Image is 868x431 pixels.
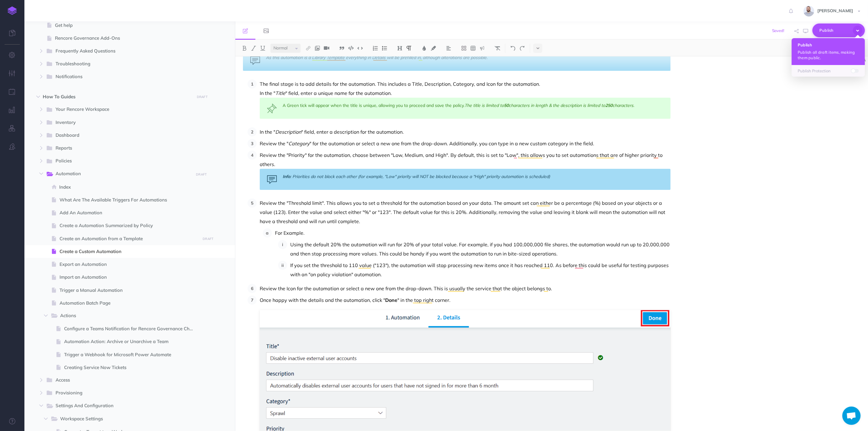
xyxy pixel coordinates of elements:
[283,174,290,179] em: Info
[197,95,208,99] small: DRAFT
[339,46,345,51] img: Blockquote button
[56,73,189,81] span: Notifications
[64,364,198,371] span: Creating Service Now Tickets
[509,103,605,108] em: characters in length & the description is limited to
[196,172,207,176] small: DRAFT
[266,55,487,60] em: As this automation is a Library Template everything in Details will be prefilled in, although alt...
[56,389,189,397] span: Provisioning
[60,312,189,320] span: Actions
[385,297,397,303] strong: Done
[798,43,859,47] h4: Publish
[60,222,198,229] span: Create a Automation Summarized by Policy
[60,273,198,281] span: Import an Automation
[519,46,525,51] img: Redo
[613,103,634,108] em: characters.
[8,6,17,15] img: logo-mark.svg
[60,196,198,204] span: What Are The Available Triggers For Automations
[275,228,671,237] p: For Example.
[260,295,671,305] p: Once happy with the details and the automation, click " " in the top right corner.
[290,174,550,179] em: : Priorities do not block each other (for example, "Low" priority will NOT be blocked because a "...
[804,6,814,16] img: dqmYJ6zMSCra9RPGpxPUfVOofRKbTqLnhKYT2M4s.jpg
[55,34,198,42] span: Rencore Governance Add-Ons
[251,46,256,51] img: Italic button
[55,22,198,29] span: Get help
[421,46,427,51] img: Text color button
[260,46,266,51] img: Underline button
[842,407,861,425] div: Open chat
[324,46,329,51] img: Add video button
[814,8,856,13] span: [PERSON_NAME]
[56,157,189,165] span: Policies
[315,46,320,51] img: Add image button
[798,68,859,74] p: Publish Protection
[260,127,671,136] p: In the " " field, enter a description for the automation.
[242,46,247,51] img: Bold button
[60,299,198,307] span: Automation Batch Page
[397,46,403,51] img: Headings dropdown button
[275,90,285,96] em: Title
[56,376,189,384] span: Access
[772,28,785,33] span: Saved!
[306,46,311,51] img: Link button
[56,119,189,127] span: Inventory
[792,38,865,65] button: Publish Publish all draft items, making them public.
[56,170,189,178] span: Automation
[194,93,210,100] button: DRAFT
[446,46,451,51] img: Alignment dropdown menu button
[64,325,198,332] span: Configure a Teams Notification for Rencore Governance Checks
[406,46,412,51] img: Paragraph button
[470,46,476,51] img: Create table button
[605,103,613,108] em: 250
[465,103,504,108] em: The title is limited to
[60,209,198,216] span: Add An Automation
[56,47,189,55] span: Frequently Asked Questions
[798,49,859,60] p: Publish all draft items, making them public.
[56,106,189,114] span: Your Rencore Workspace
[431,46,436,51] img: Text background color button
[60,287,198,294] span: Trigger a Manual Automation
[357,46,363,50] img: Inline code button
[290,240,671,258] p: Using the default 20% the automation will run for 20% of your total value. For example, if you ha...
[56,402,189,410] span: Settings And Configuration
[60,235,198,242] span: Create an Automation from a Template
[56,60,189,68] span: Troubleshooting
[64,351,198,358] span: Trigger a Webhook for Microsoft Power Automate
[203,237,213,241] small: DRAFT
[194,171,209,178] button: DRAFT
[60,248,198,255] span: Create a Custom Automation
[260,150,671,169] p: Review the "Priority" for the automation, choose between "Low, Medium, and High". By default, thi...
[275,129,301,135] em: Description
[348,46,354,50] img: Code block button
[260,284,671,293] p: Review the Icon for the automation or select a new one from the drop-down. This is usually the se...
[56,144,189,152] span: Reports
[260,98,671,119] div: A Green tick will appear when the title is unique, allowing you to proceed and save the policy.
[260,79,671,98] p: The final stage is to add details for the automation. This includes a Title, Description, Categor...
[201,235,216,242] button: DRAFT
[288,140,309,147] em: Category
[382,46,387,51] img: Unordered list button
[290,261,671,279] p: If you set the threshold to 110 value ("123"), the automation will stop processing new items once...
[64,338,198,345] span: Automation Action: Archive or Unarchive a Team
[56,132,189,139] span: Dashboard
[59,183,198,191] span: Index
[819,26,850,35] span: Publish
[260,198,671,226] p: Review the "Threshold limit". This allows you to set a threshold for the automation based on your...
[60,415,189,423] span: Workspace Settings
[479,46,485,51] img: Callout dropdown menu button
[60,261,198,268] span: Export an Automation
[43,93,191,100] span: How To Guides
[260,139,671,148] p: Review the " " for the automation or select a new one from the drop-down. Additionally, you can t...
[495,46,500,51] img: Clear styles button
[504,103,509,108] em: 50
[812,24,865,37] button: Publish
[510,46,516,51] img: Undo
[373,46,378,51] img: Ordered list button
